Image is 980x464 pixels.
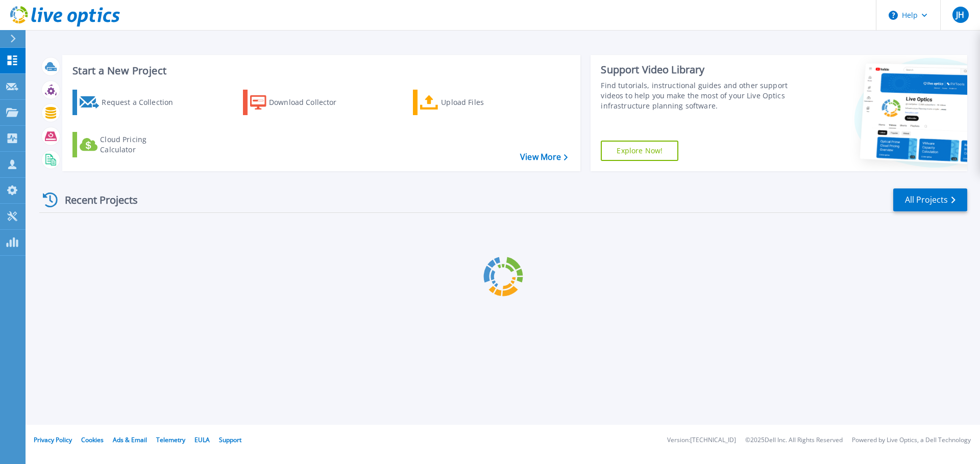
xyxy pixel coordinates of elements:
li: Powered by Live Optics, a Dell Technology [852,437,971,444]
div: Download Collector [269,92,351,113]
a: Upload Files [413,90,527,115]
div: Upload Files [441,92,523,113]
div: Recent Projects [39,187,152,212]
a: Cloud Pricing Calculator [72,132,186,157]
a: Explore Now! [601,141,678,161]
a: Cookies [81,435,104,444]
a: All Projects [893,188,967,211]
a: Request a Collection [72,90,186,115]
span: JH [956,11,964,19]
a: Ads & Email [113,435,147,444]
li: Version: [TECHNICAL_ID] [667,437,736,444]
a: Support [219,435,241,444]
a: Privacy Policy [34,435,72,444]
div: Request a Collection [102,92,183,113]
div: Support Video Library [601,63,793,76]
div: Find tutorials, instructional guides and other support videos to help you make the most of your L... [601,80,793,111]
a: Download Collector [243,90,357,115]
h3: Start a New Project [72,65,568,76]
li: © 2025 Dell Inc. All Rights Reserved [745,437,843,444]
a: View More [520,152,568,162]
div: Cloud Pricing Calculator [100,134,182,155]
a: Telemetry [156,435,185,444]
a: EULA [194,435,210,444]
